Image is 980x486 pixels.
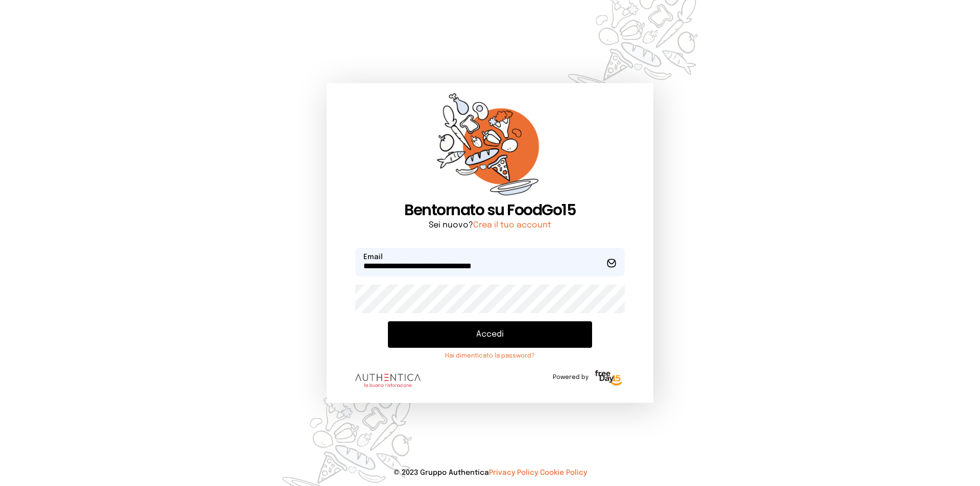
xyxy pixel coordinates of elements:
a: Cookie Policy [540,469,587,476]
h1: Bentornato su FoodGo15 [355,201,625,219]
a: Privacy Policy [489,469,538,476]
p: Sei nuovo? [355,219,625,232]
img: sticker-orange.65babaf.png [437,93,543,201]
span: Powered by [553,373,589,381]
p: © 2023 Gruppo Authentica [16,468,964,478]
img: logo-freeday.3e08031.png [593,368,625,389]
a: Hai dimenticato la password? [388,352,592,360]
button: Accedi [388,321,592,348]
a: Crea il tuo account [473,221,551,229]
img: logo.8f33a47.png [355,374,421,387]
